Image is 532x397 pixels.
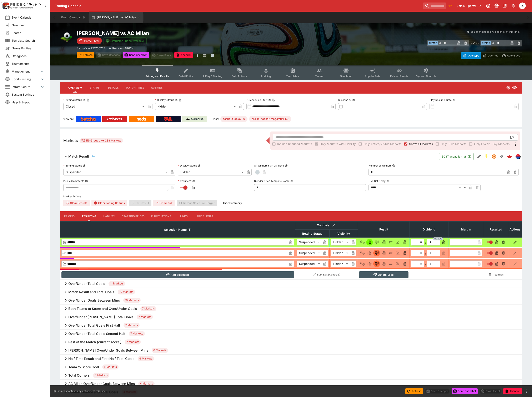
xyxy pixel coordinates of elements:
[155,98,174,102] p: Display Status
[81,117,96,121] img: Betcha
[506,86,510,90] svg: Closed
[12,61,45,66] span: Tournaments
[12,23,45,27] span: New Event
[338,98,351,102] p: Suspend At
[410,221,448,237] th: Dividend
[212,116,219,122] label: Tags:
[68,332,125,336] h6: Over/Under Total Goals Second Half
[297,250,321,256] div: Suspended
[63,164,82,167] p: Betting Status
[441,142,466,146] span: Only SGM Markets
[125,340,141,344] span: 7 Markets
[79,211,100,221] button: Resulting
[254,179,290,183] p: Blender Price Template Name
[452,388,478,394] button: Send Snapshot
[152,348,168,352] span: 6 Markets
[295,221,358,229] th: Controls
[297,260,321,267] div: Suspended
[395,260,401,267] button: Eliminated In Play
[68,340,121,344] h6: Rest of the Match (current score )
[1,2,10,10] img: PriceKinetics Logo
[493,2,500,10] button: Toggle light/dark mode
[286,75,299,78] span: Templates
[68,307,137,311] h6: Both Teams to Score and Over/Under Goals
[12,46,45,50] span: Nexus Entities
[498,153,505,160] button: Straight
[119,211,148,221] button: Starting Prices
[366,260,373,267] button: Win
[77,46,106,50] p: Copy To Clipboard
[160,227,196,232] span: Selection Name (3)
[155,103,237,110] div: Hidden
[182,116,207,122] a: Cerberus
[148,211,175,221] button: Fluctuations
[331,239,350,245] div: Hidden
[430,98,452,102] p: Play Resume Time
[352,99,355,101] button: Suspend At
[390,75,408,78] span: Related Events
[83,99,86,101] button: Betting StatusCopy To Clipboard
[68,282,105,286] h6: Over/Under Total Goals
[55,4,421,8] div: Trading Console
[123,298,141,302] span: 10 Markets
[137,117,146,121] img: Neds
[331,260,350,267] div: Hidden
[109,282,125,286] span: 11 Markets
[359,271,408,278] button: Others Lose
[358,221,410,237] th: Result
[12,77,40,81] span: Sports Pricing
[124,323,140,327] span: 7 Markets
[107,117,122,121] img: Ladbrokes
[315,75,323,78] span: Teams
[471,30,520,34] p: You cannot take any action(s) at this time.
[195,52,200,59] button: more
[68,298,120,303] h6: Over/Under Goals Between Mins
[373,239,380,245] button: Lose
[359,239,366,245] button: Not Set
[373,260,380,267] button: Lose
[366,250,373,256] button: Win
[123,83,147,93] button: Match Times
[221,200,244,206] button: HideSummary
[492,154,497,159] svg: Suspended
[366,239,373,245] button: Win
[272,99,275,101] button: Copy To Clipboard
[153,200,175,206] button: Re-Result
[290,180,293,183] button: Blender Price Template Name
[104,83,123,93] button: Details
[102,365,119,369] span: 5 Markets
[513,142,518,147] svg: More
[297,239,321,245] div: Suspended
[77,30,299,36] h2: Copy To Clipboard
[147,83,166,93] button: Actions
[123,52,149,58] button: Send Snapshot
[461,52,522,59] div: Start From
[91,200,127,206] button: Clear Losing Results
[203,75,222,78] span: InPlay™ Trading
[447,3,453,9] button: No Bookmarks
[175,211,193,221] button: Links
[488,53,498,58] p: Override
[68,382,135,386] h6: AC Milan Over/Under Goals Between Mins
[475,153,483,160] button: Edit Detail
[246,98,267,102] p: Scheduled Start
[386,180,389,183] button: Live Bet Delay
[359,250,366,256] button: Not Set
[297,271,357,278] button: Bulk Edit (Controls)
[89,12,143,23] button: [PERSON_NAME] vs AC Milan
[85,180,88,183] button: Public Comments
[405,388,423,394] button: Refresh
[12,100,45,104] span: Help & Support
[68,357,134,361] h6: Half Time Result and First Half Total Goals
[142,65,440,80] div: Event type filters
[425,240,426,244] div: /
[503,389,522,393] span: Mark an event as closed and abandoned.
[146,75,169,78] span: Pricing and Results
[468,53,479,58] p: Overtype
[174,53,193,57] span: Mark an event as closed and abandoned.
[192,180,195,183] button: Resulted?
[12,31,45,35] span: Search
[57,389,106,393] p: You cannot take any action(s) at this time.
[423,3,446,9] input: search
